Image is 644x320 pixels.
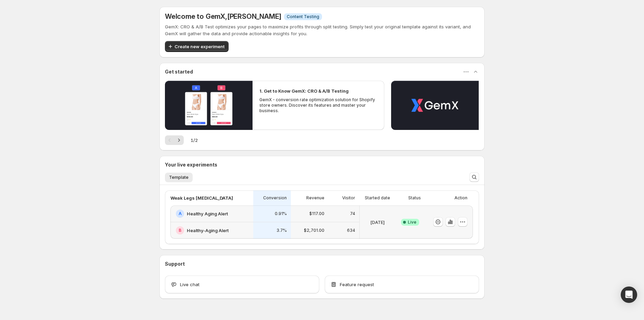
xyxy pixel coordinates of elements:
[187,227,229,234] h2: Healthy-Aging Alert
[342,195,355,201] p: Visitor
[370,219,385,226] p: [DATE]
[175,43,224,50] span: Create new experiment
[287,14,319,19] span: Content Testing
[187,210,228,217] h2: Healthy Aging Alert
[350,211,355,216] p: 74
[309,211,324,216] p: $117.00
[275,211,287,216] p: 0.91%
[621,286,637,303] div: Open Intercom Messenger
[365,195,390,201] p: Started date
[276,228,287,233] p: 3.7%
[408,219,416,225] span: Live
[347,228,355,233] p: 634
[179,211,182,216] h2: A
[263,195,287,201] p: Conversion
[165,261,185,267] h3: Support
[165,81,253,130] button: Play video
[259,88,349,94] h2: 1. Get to Know GemX: CRO & A/B Testing
[259,97,377,114] p: GemX - conversion rate optimization solution for Shopify store owners. Discover its features and ...
[340,281,374,288] span: Feature request
[225,12,281,21] span: , [PERSON_NAME]
[391,81,479,130] button: Play video
[165,161,217,168] h3: Your live experiments
[179,228,181,233] h2: B
[165,41,229,52] button: Create new experiment
[454,195,467,201] p: Action
[165,23,479,37] p: GemX: CRO & A/B Test optimizes your pages to maximize profits through split testing. Simply test ...
[165,12,281,21] h5: Welcome to GemX
[165,135,184,145] nav: Pagination
[304,228,324,233] p: $2,701.00
[469,172,479,182] button: Search and filter results
[408,195,421,201] p: Status
[169,175,189,180] span: Template
[174,135,184,145] button: Next
[180,281,199,288] span: Live chat
[306,195,324,201] p: Revenue
[170,195,233,201] p: Weak Legs [MEDICAL_DATA]
[191,137,198,144] span: 1 / 2
[165,68,193,75] h3: Get started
